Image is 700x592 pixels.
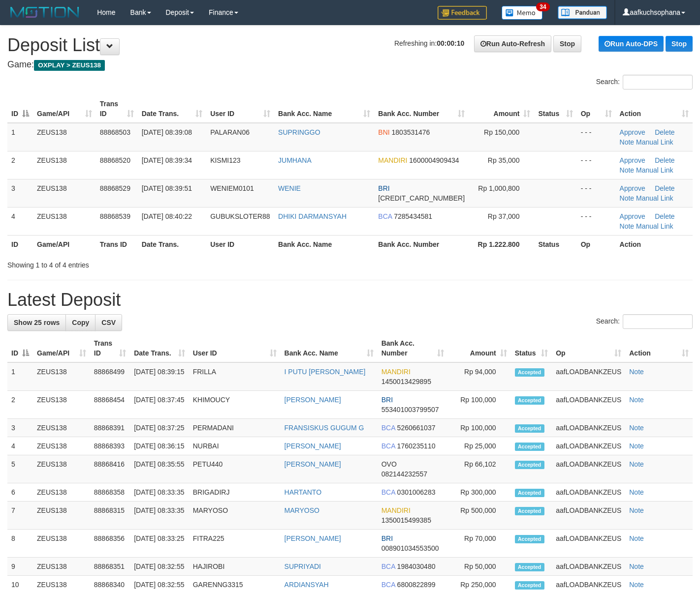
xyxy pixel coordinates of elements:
[210,184,254,192] span: WENIEM0101
[285,534,341,542] a: [PERSON_NAME]
[620,184,645,192] a: Approve
[397,488,436,496] span: Copy 0301006283 to clipboard
[138,235,206,253] th: Date Trans.
[620,222,635,230] a: Note
[478,184,519,192] span: Rp 1,000,800
[552,455,625,483] td: aafLOADBANKZEUS
[33,502,90,530] td: ZEUS138
[285,424,364,432] a: FRANSISKUS GUGUM G
[448,483,511,502] td: Rp 300,000
[189,334,281,362] th: User ID: activate to sort column ascending
[90,483,130,502] td: 88868358
[629,460,644,468] a: Note
[33,334,90,362] th: Game/API: activate to sort column ascending
[374,95,469,123] th: Bank Acc. Number: activate to sort column ascending
[577,95,616,123] th: Op: activate to sort column ascending
[448,502,511,530] td: Rp 500,000
[629,506,644,514] a: Note
[382,396,393,404] span: BRI
[397,442,436,450] span: Copy 1760235110 to clipboard
[620,128,645,136] a: Approve
[7,60,693,70] h4: Game:
[448,391,511,419] td: Rp 100,000
[629,562,644,570] a: Note
[142,156,192,164] span: [DATE] 08:39:34
[636,222,673,230] a: Manual Link
[7,151,33,179] td: 2
[90,558,130,576] td: 88868351
[210,156,240,164] span: KISMI123
[469,235,534,253] th: Rp 1.222.800
[448,455,511,483] td: Rp 66,102
[397,562,436,570] span: Copy 1984030480 to clipboard
[7,290,693,310] h1: Latest Deposit
[7,362,33,391] td: 1
[392,128,430,136] span: Copy 1803531476 to clipboard
[374,235,469,253] th: Bank Acc. Number
[382,406,439,414] span: Copy 553401003799507 to clipboard
[655,212,674,220] a: Delete
[285,460,341,468] a: [PERSON_NAME]
[14,319,60,326] span: Show 25 rows
[33,391,90,419] td: ZEUS138
[625,334,693,362] th: Action: activate to sort column ascending
[515,535,544,543] span: Accepted
[285,396,341,404] a: [PERSON_NAME]
[577,123,616,151] td: - - -
[616,235,693,253] th: Action
[515,581,544,590] span: Accepted
[394,39,464,47] span: Refreshing in:
[378,184,389,192] span: BRI
[382,544,439,552] span: Copy 008901034553500 to clipboard
[382,506,411,514] span: MANDIRI
[382,442,395,450] span: BCA
[448,530,511,558] td: Rp 70,000
[655,184,674,192] a: Delete
[142,128,192,136] span: [DATE] 08:39:08
[629,488,644,496] a: Note
[515,461,544,469] span: Accepted
[7,123,33,151] td: 1
[620,212,645,220] a: Approve
[130,483,189,502] td: [DATE] 08:33:35
[189,437,281,455] td: NURBAI
[623,75,693,89] input: Search:
[33,207,96,235] td: ZEUS138
[382,378,431,385] span: Copy 1450013429895 to clipboard
[629,396,644,404] a: Note
[378,334,448,362] th: Bank Acc. Number: activate to sort column ascending
[7,5,82,20] img: MOTION_logo.png
[189,362,281,391] td: FRILLA
[206,235,274,253] th: User ID
[620,156,645,164] a: Approve
[616,95,693,123] th: Action: activate to sort column ascending
[596,75,693,89] label: Search:
[629,534,644,542] a: Note
[7,95,33,123] th: ID: activate to sort column descending
[65,314,95,331] a: Copy
[285,506,319,514] a: MARYOSO
[552,334,625,362] th: Op: activate to sort column ascending
[488,156,520,164] span: Rp 35,000
[101,319,116,326] span: CSV
[189,419,281,437] td: PERMADANI
[285,488,321,496] a: HARTANTO
[378,212,392,220] span: BCA
[278,128,320,136] a: SUPRINGGO
[138,95,206,123] th: Date Trans.: activate to sort column ascending
[655,156,674,164] a: Delete
[281,334,378,362] th: Bank Acc. Name: activate to sort column ascending
[382,488,395,496] span: BCA
[278,156,312,164] a: JUMHANA
[278,184,301,192] a: WENIE
[189,391,281,419] td: KHIMOUCY
[130,362,189,391] td: [DATE] 08:39:15
[636,138,673,146] a: Manual Link
[189,455,281,483] td: PETU440
[382,368,411,376] span: MANDIRI
[285,368,366,376] a: I PUTU [PERSON_NAME]
[95,314,122,331] a: CSV
[397,424,436,432] span: Copy 5260661037 to clipboard
[90,530,130,558] td: 88868356
[382,424,395,432] span: BCA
